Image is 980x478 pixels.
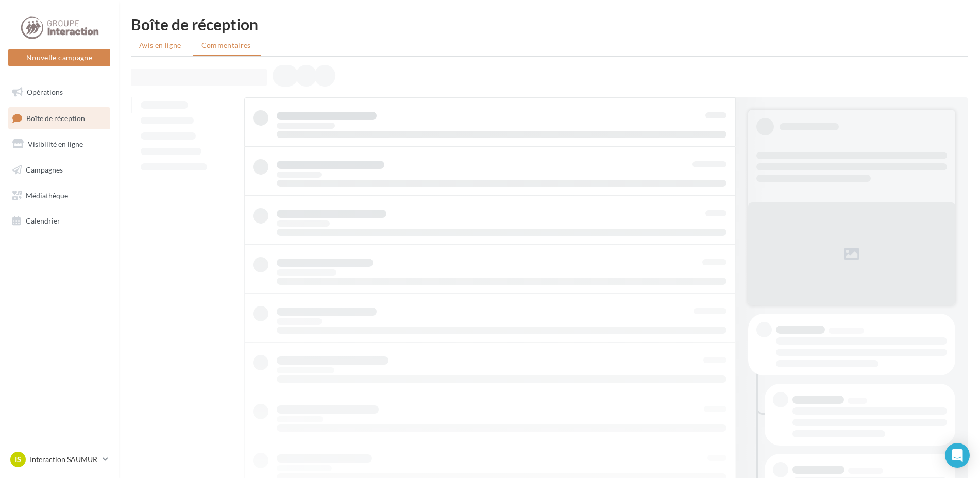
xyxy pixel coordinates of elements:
p: Interaction SAUMUR [30,454,98,465]
span: Visibilité en ligne [28,140,83,148]
a: Campagnes [6,159,112,181]
span: Campagnes [26,165,63,174]
a: Médiathèque [6,185,112,207]
span: Opérations [27,88,63,96]
a: Visibilité en ligne [6,133,112,155]
div: Open Intercom Messenger [945,443,970,468]
a: IS Interaction SAUMUR [8,450,110,469]
span: Médiathèque [26,191,68,199]
span: Avis en ligne [139,40,181,50]
button: Nouvelle campagne [8,49,110,66]
span: IS [15,454,21,465]
span: Boîte de réception [26,113,85,122]
span: Calendrier [26,216,60,225]
a: Opérations [6,81,112,103]
div: Boîte de réception [131,16,968,32]
a: Calendrier [6,210,112,232]
a: Boîte de réception [6,107,112,129]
